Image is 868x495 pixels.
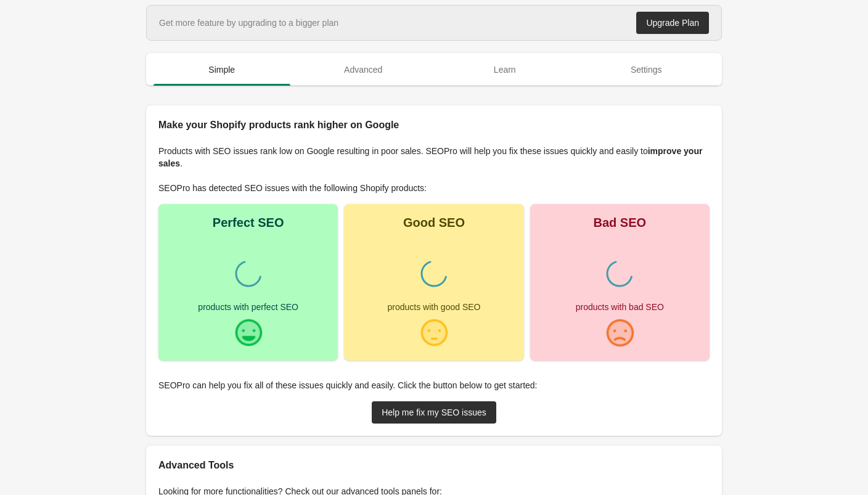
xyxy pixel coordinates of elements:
[434,54,576,86] button: Learn
[372,401,496,423] a: Help me fix my SEO issues
[151,54,293,86] button: Simple
[158,458,710,473] h2: Advanced Tools
[158,145,710,170] p: Products with SEO issues rank low on Google resulting in poor sales. SEOPro will help you fix the...
[382,407,486,417] div: Help me fix my SEO issues
[594,216,647,229] div: Bad SEO
[578,59,715,81] span: Settings
[154,59,290,81] span: Simple
[646,18,699,28] div: Upgrade Plan
[403,216,465,229] div: Good SEO
[295,59,432,81] span: Advanced
[576,54,718,86] button: Settings
[213,216,284,229] div: Perfect SEO
[158,118,710,133] h2: Make your Shopify products rank higher on Google
[576,303,664,311] div: products with bad SEO
[436,59,573,81] span: Learn
[293,54,435,86] button: Advanced
[158,182,710,194] p: SEOPro has detected SEO issues with the following Shopify products:
[198,303,298,311] div: products with perfect SEO
[388,303,481,311] div: products with good SEO
[636,12,709,34] a: Upgrade Plan
[159,17,338,29] div: Get more feature by upgrading to a bigger plan
[158,379,710,391] p: SEOPro can help you fix all of these issues quickly and easily. Click the button below to get sta...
